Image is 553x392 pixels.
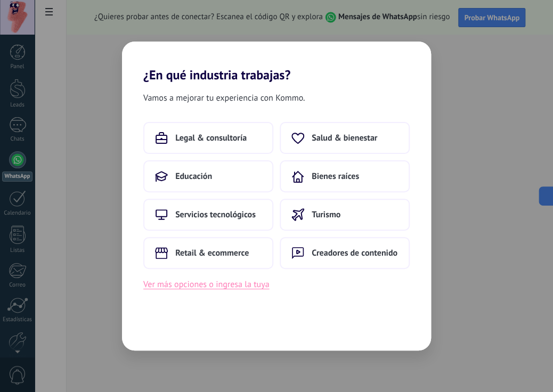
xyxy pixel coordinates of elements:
[280,122,410,154] button: Salud & bienestar
[175,171,212,182] span: Educación
[143,237,273,269] button: Retail & ecommerce
[143,160,273,192] button: Educación
[143,91,305,105] span: Vamos a mejorar tu experiencia con Kommo.
[280,199,410,231] button: Turismo
[312,171,359,182] span: Bienes raíces
[312,209,340,220] span: Turismo
[175,209,256,220] span: Servicios tecnológicos
[312,248,397,258] span: Creadores de contenido
[175,133,247,143] span: Legal & consultoría
[175,248,249,258] span: Retail & ecommerce
[122,42,431,83] h2: ¿En qué industria trabajas?
[143,277,269,291] button: Ver más opciones o ingresa la tuya
[143,199,273,231] button: Servicios tecnológicos
[143,122,273,154] button: Legal & consultoría
[312,133,377,143] span: Salud & bienestar
[280,160,410,192] button: Bienes raíces
[280,237,410,269] button: Creadores de contenido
